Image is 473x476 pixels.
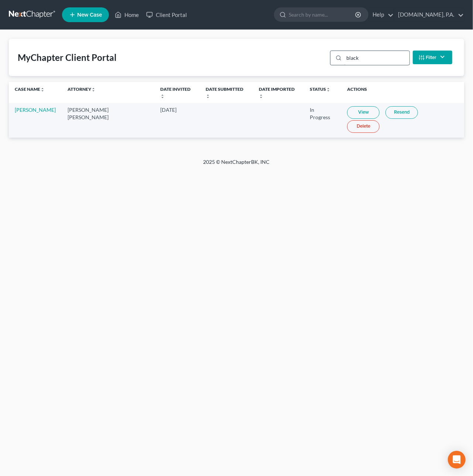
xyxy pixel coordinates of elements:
[111,8,143,21] a: Home
[160,107,176,113] span: [DATE]
[62,103,154,137] td: [PERSON_NAME] [PERSON_NAME]
[448,451,466,469] div: Open Intercom Messenger
[385,106,418,119] a: Resend
[304,103,341,137] td: In Progress
[15,86,45,92] a: Case Nameunfold_more
[206,94,210,99] i: unfold_more
[341,82,464,103] th: Actions
[160,94,165,99] i: unfold_more
[40,87,45,92] i: unfold_more
[259,94,263,99] i: unfold_more
[160,86,191,98] a: Date Invitedunfold_more
[413,51,452,64] button: Filter
[91,87,96,92] i: unfold_more
[310,86,330,92] a: Statusunfold_more
[206,86,243,98] a: Date Submittedunfold_more
[289,8,356,21] input: Search by name...
[26,158,447,172] div: 2025 © NextChapterBK, INC
[394,8,464,21] a: [DOMAIN_NAME], P.A.
[77,12,102,18] span: New Case
[68,86,96,92] a: Attorneyunfold_more
[259,86,295,98] a: Date Importedunfold_more
[347,120,380,133] a: Delete
[326,87,330,92] i: unfold_more
[369,8,394,21] a: Help
[344,51,409,65] input: Search...
[143,8,191,21] a: Client Portal
[347,106,380,119] a: View
[15,107,56,113] a: [PERSON_NAME]
[18,52,117,63] div: MyChapter Client Portal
